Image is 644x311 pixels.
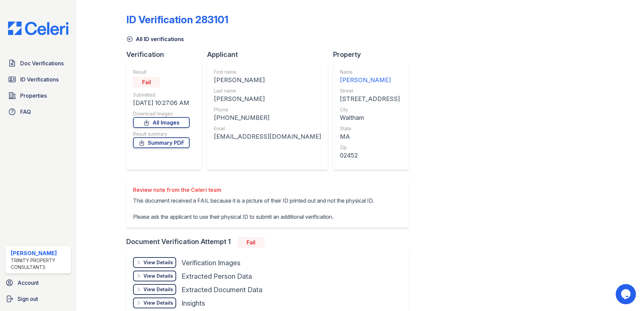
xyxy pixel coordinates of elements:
[20,75,59,83] span: ID Verifications
[5,57,71,70] a: Doc Verifications
[182,272,252,281] div: Extracted Person Data
[11,257,68,271] div: Trinity Property Consultants
[20,92,47,100] span: Properties
[18,279,39,287] span: Account
[214,125,321,132] div: Email
[340,113,400,123] div: Waltham
[340,69,400,75] div: Name
[133,77,160,88] div: Fail
[11,249,68,257] div: [PERSON_NAME]
[340,94,400,104] div: [STREET_ADDRESS]
[126,13,228,26] div: ID Verification 283101
[340,106,400,113] div: City
[126,50,207,59] div: Verification
[133,131,190,137] div: Result summary
[182,299,205,308] div: Insights
[5,105,71,118] a: FAQ
[333,50,414,59] div: Property
[20,59,64,67] span: Doc Verifications
[340,132,400,141] div: MA
[3,292,74,306] a: Sign out
[214,113,321,123] div: [PHONE_NUMBER]
[214,132,321,141] div: [EMAIL_ADDRESS][DOMAIN_NAME]
[214,75,321,85] div: [PERSON_NAME]
[340,125,400,132] div: State
[340,75,400,85] div: [PERSON_NAME]
[133,117,190,128] a: All Images
[214,88,321,94] div: Last name
[133,98,190,108] div: [DATE] 10:27:06 AM
[182,285,262,295] div: Extracted Document Data
[182,258,240,268] div: Verification Images
[133,186,374,194] div: Review note from the Celeri team
[133,197,374,221] p: This document received a FAIL because it is a picture of their ID printed out and not the physica...
[3,276,74,289] a: Account
[126,237,414,248] div: Document Verification Attempt 1
[133,92,190,98] div: Submitted
[214,94,321,104] div: [PERSON_NAME]
[340,151,400,160] div: 02452
[207,50,333,59] div: Applicant
[237,237,264,248] div: Fail
[143,259,173,266] div: View Details
[340,88,400,94] div: Street
[616,284,637,304] iframe: chat widget
[214,69,321,75] div: First name
[133,69,190,75] div: Result
[133,137,190,148] a: Summary PDF
[18,295,38,303] span: Sign out
[126,35,184,43] a: All ID verifications
[340,69,400,85] a: Name [PERSON_NAME]
[143,273,173,279] div: View Details
[143,286,173,293] div: View Details
[143,300,173,306] div: View Details
[5,89,71,102] a: Properties
[340,144,400,151] div: Zip
[133,110,190,117] div: Download Images
[5,73,71,86] a: ID Verifications
[214,106,321,113] div: Phone
[20,108,31,116] span: FAQ
[3,22,74,35] img: CE_Logo_Blue-a8612792a0a2168367f1c8372b55b34899dd931a85d93a1a3d3e32e68fde9ad4.png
